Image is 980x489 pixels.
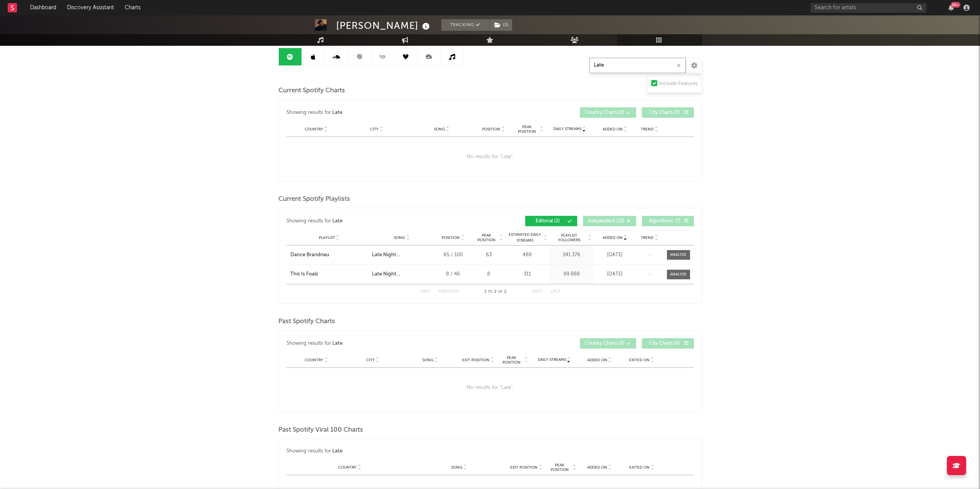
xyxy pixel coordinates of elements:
[538,357,566,363] span: Daily Streams
[489,19,513,31] span: ( 3 )
[951,2,960,8] div: 99 +
[286,137,694,177] div: No results for " Late ".
[336,19,432,32] div: [PERSON_NAME]
[422,358,434,362] span: Song
[603,235,623,240] span: Added On
[596,270,634,278] div: [DATE]
[482,127,500,132] span: Position
[420,290,431,294] button: First
[434,127,445,132] span: Song
[474,287,517,297] div: 1 2 2
[507,232,543,244] span: Estimated Daily Streams
[587,465,607,470] span: Added On
[553,126,581,132] span: Daily Streams
[583,216,636,226] button: Independent(23)
[596,251,634,259] div: [DATE]
[290,270,318,278] div: This Is Foals
[629,358,650,362] span: Exited On
[647,341,682,346] span: City Charts ( 0 )
[278,86,345,95] span: Current Spotify Charts
[305,127,323,132] span: Country
[372,251,432,259] div: Late Night ([PERSON_NAME] x Foals)
[451,465,462,470] span: Song
[515,125,539,134] span: Peak Position
[332,108,342,117] div: Late
[548,463,572,472] span: Peak Position
[532,290,543,294] button: Next
[278,317,335,326] span: Past Spotify Charts
[551,270,592,278] div: 99.888
[290,270,368,278] a: This Is Foals
[641,127,653,132] span: Trend
[332,339,342,348] div: Late
[338,465,357,470] span: Country
[580,107,636,118] button: Country Charts(0)
[442,235,460,240] span: Position
[587,358,607,362] span: Added On
[530,219,566,224] span: Editorial ( 2 )
[507,251,548,259] div: 488
[659,79,698,88] div: Include Features
[590,58,686,73] input: Search Playlists/Charts
[499,355,524,365] span: Peak Position
[286,216,490,226] div: Showing results for
[370,127,379,132] span: City
[439,290,459,294] button: Previous
[319,235,335,240] span: Playlist
[585,110,625,115] span: Country Charts ( 0 )
[286,107,490,118] div: Showing results for
[394,235,405,240] span: Song
[948,5,954,11] button: 99+
[629,465,650,470] span: Exited On
[290,251,329,259] div: Dance Brandneu
[436,251,471,259] div: 65 / 100
[474,251,503,259] div: 63
[286,368,694,408] div: No results for " Late ".
[603,127,623,132] span: Added On
[441,19,489,31] button: Tracking
[811,3,926,13] input: Search for artists
[286,338,490,349] div: Showing results for
[372,270,432,278] div: Late Night ([PERSON_NAME] x Foals)
[474,233,499,242] span: Peak Position
[332,217,342,226] div: Late
[498,290,503,294] span: of
[507,270,548,278] div: 311
[551,251,592,259] div: 341.376
[585,341,625,346] span: Country Charts ( 0 )
[510,465,538,470] span: Exit Position
[474,270,503,278] div: 8
[436,270,471,278] div: 8 / 46
[641,235,653,240] span: Trend
[551,290,561,294] button: Last
[588,219,625,224] span: Independent ( 23 )
[332,447,342,456] div: Late
[647,110,682,115] span: City Charts ( 0 )
[525,216,577,226] button: Editorial(2)
[278,195,350,204] span: Current Spotify Playlists
[488,290,493,294] span: to
[490,19,512,31] button: (3)
[580,338,636,349] button: Country Charts(0)
[642,107,694,118] button: City Charts(0)
[647,219,682,224] span: Algorithmic ( 7 )
[462,358,489,362] span: Exit Position
[642,216,694,226] button: Algorithmic(7)
[305,358,323,362] span: Country
[278,426,363,435] span: Past Spotify Viral 100 Charts
[642,338,694,349] button: City Charts(0)
[366,358,375,362] span: City
[551,233,587,242] span: Playlist Followers
[286,447,490,456] div: Showing results for
[290,251,368,259] a: Dance Brandneu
